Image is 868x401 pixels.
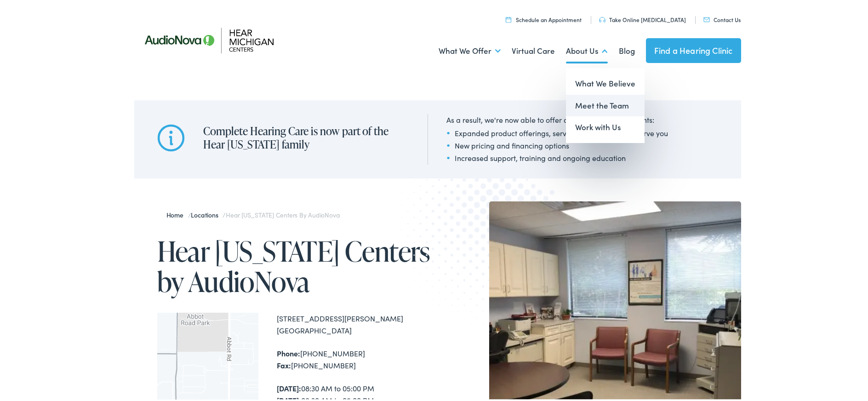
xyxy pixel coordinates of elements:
div: [STREET_ADDRESS][PERSON_NAME] [GEOGRAPHIC_DATA] [277,311,438,335]
h2: Complete Hearing Care is now part of the Hear [US_STATE] family [203,123,409,150]
a: Find a Hearing Clinic [646,37,741,62]
a: What We Believe [566,71,645,93]
li: Expanded product offerings, services and locations to serve you [446,126,668,137]
div: [PHONE_NUMBER] [PHONE_NUMBER] [277,346,438,370]
a: Locations [191,209,223,218]
a: Take Online [MEDICAL_DATA] [599,14,686,22]
strong: Phone: [277,347,300,357]
span: / / [166,209,340,218]
a: Home [166,209,188,218]
a: Work with Us [566,115,645,137]
img: utility icon [506,15,511,21]
a: What We Offer [439,33,501,67]
div: As a result, we're now able to offer our providers and patients: [446,113,668,124]
a: Schedule an Appointment [506,14,582,22]
strong: Fax: [277,359,291,369]
a: Virtual Care [512,33,555,67]
a: About Us [566,33,608,67]
li: New pricing and financing options [446,138,668,149]
h1: Hear [US_STATE] Centers by AudioNova [157,235,438,295]
img: utility icon [599,16,605,21]
img: utility icon [703,16,710,21]
li: Increased support, training and ongoing education [446,151,668,162]
strong: [DATE]: [277,382,301,392]
span: Hear [US_STATE] Centers by AudioNova [226,209,339,218]
a: Blog [619,33,635,67]
a: Contact Us [703,14,741,22]
a: Meet the Team [566,93,645,115]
